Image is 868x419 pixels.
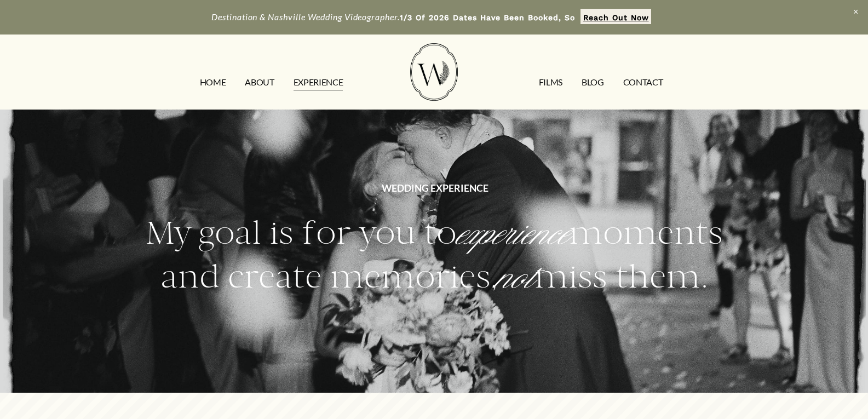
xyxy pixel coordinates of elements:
[200,73,226,91] a: HOME
[457,214,569,255] em: experience
[410,43,457,101] img: Wild Fern Weddings
[294,73,343,91] a: EXPERIENCE
[382,182,488,194] strong: WEDDING EXPERIENCE
[539,73,562,91] a: FILMS
[582,73,604,91] a: Blog
[623,73,663,91] a: CONTACT
[122,212,745,300] h2: My goal is for you to moments and create memories, miss them.
[580,9,651,24] a: Reach Out Now
[245,73,274,91] a: ABOUT
[583,13,649,22] strong: Reach Out Now
[497,258,534,299] em: not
